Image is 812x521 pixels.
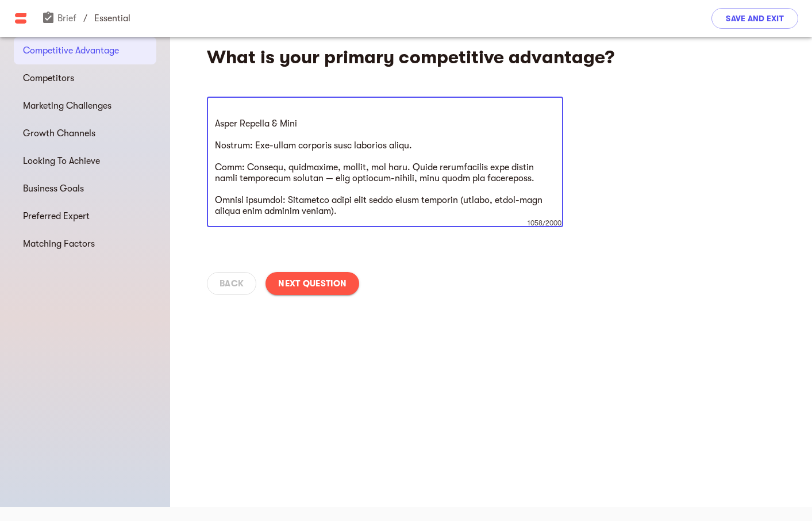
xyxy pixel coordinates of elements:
[14,92,156,120] div: Marketing Challenges
[278,277,347,290] span: Next Question
[94,12,130,25] p: essential
[23,209,147,223] span: Preferred Expert
[23,182,147,196] span: Business Goals
[83,12,87,25] span: /
[14,202,156,230] div: Preferred Expert
[14,37,156,64] div: Competitive Advantage
[14,12,28,25] img: Main logo
[41,11,55,25] span: assignment_turned_in
[14,175,156,202] div: Business Goals
[41,13,76,24] a: Brief
[711,8,798,29] button: Save and Exit
[23,154,147,168] span: Looking To Achieve
[528,219,561,227] span: 1058/2000
[14,64,156,92] div: Competitors
[23,44,147,58] span: Competitive Advantage
[726,12,784,25] span: Save and Exit
[14,120,156,147] div: Growth Channels
[23,127,147,140] span: Growth Channels
[23,71,147,85] span: Competitors
[265,272,359,295] button: Next Question
[23,237,147,251] span: Matching Factors
[23,99,147,113] span: Marketing Challenges
[207,46,626,69] h4: What is your primary competitive advantage?
[215,108,555,217] textarea: Lorem Ipsu Dolor Sita Conse ad e seddo’e temporin utlab etdoloremag ALI enim. Adm veni QUI no e u...
[14,147,156,175] div: Looking To Achieve
[14,230,156,258] div: Matching Factors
